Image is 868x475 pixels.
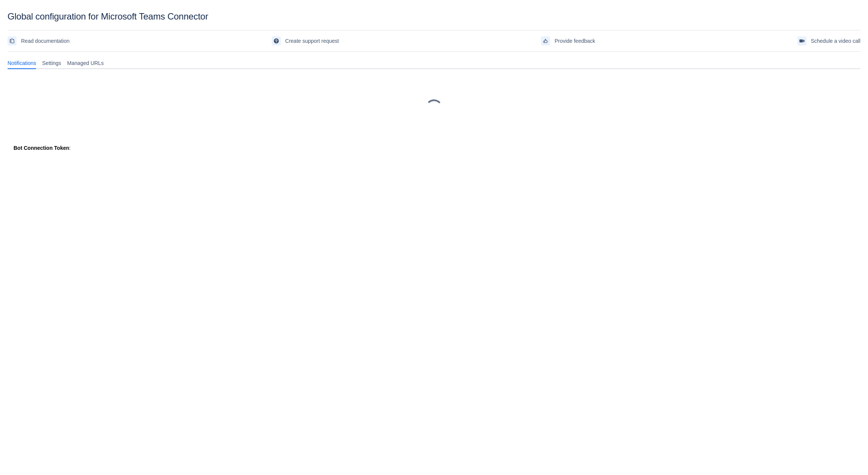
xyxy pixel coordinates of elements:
a: Read documentation [8,35,69,47]
span: support [273,38,279,44]
span: feedback [542,38,549,44]
span: videoCall [799,38,805,44]
span: documentation [9,38,15,44]
a: Create support request [272,35,339,47]
strong: Bot Connection Token [14,145,69,151]
span: Settings [42,59,61,67]
a: Provide feedback [541,35,595,47]
a: Schedule a video call [797,35,860,47]
span: Provide feedback [555,35,595,47]
span: Managed URLs [67,59,104,67]
span: Read documentation [21,35,69,47]
span: Create support request [285,35,339,47]
span: Schedule a video call [811,35,860,47]
div: Global configuration for Microsoft Teams Connector [8,11,860,22]
span: Notifications [8,59,36,67]
div: : [14,144,854,152]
